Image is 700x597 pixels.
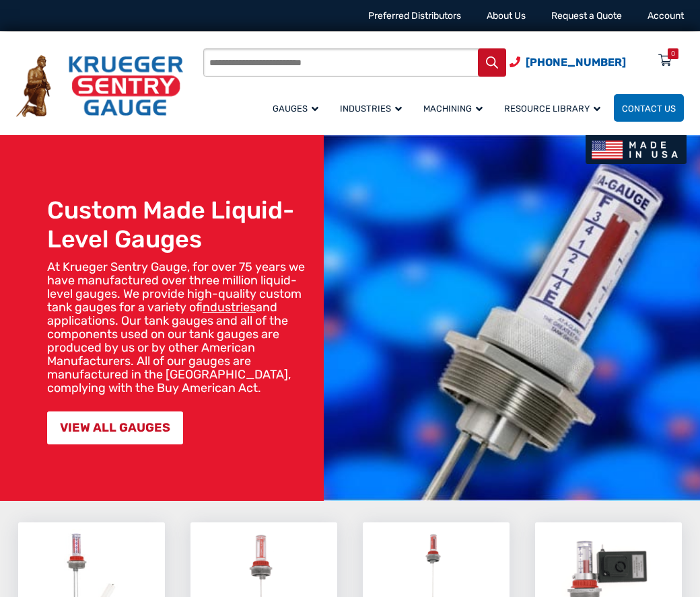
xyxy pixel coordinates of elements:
img: bg_hero_bannerksentry [324,135,700,501]
a: Preferred Distributors [368,10,461,22]
span: Industries [340,104,402,114]
a: industries [203,300,256,315]
a: Account [647,10,684,22]
span: Resource Library [504,104,600,114]
span: [PHONE_NUMBER] [526,56,626,69]
span: Gauges [273,104,318,114]
img: Krueger Sentry Gauge [16,55,183,117]
a: Machining [415,92,496,124]
a: Request a Quote [551,10,622,22]
img: Made In USA [586,135,687,164]
a: Gauges [265,92,332,124]
span: Machining [423,104,483,114]
p: At Krueger Sentry Gauge, for over 75 years we have manufactured over three million liquid-level g... [47,260,317,395]
a: Contact Us [614,94,684,122]
a: Resource Library [496,92,614,124]
a: VIEW ALL GAUGES [47,411,183,444]
a: About Us [487,10,526,22]
a: Phone Number (920) 434-8860 [510,54,626,71]
a: Industries [332,92,415,124]
div: 0 [671,48,675,59]
h1: Custom Made Liquid-Level Gauges [47,196,317,253]
span: Contact Us [622,104,676,114]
